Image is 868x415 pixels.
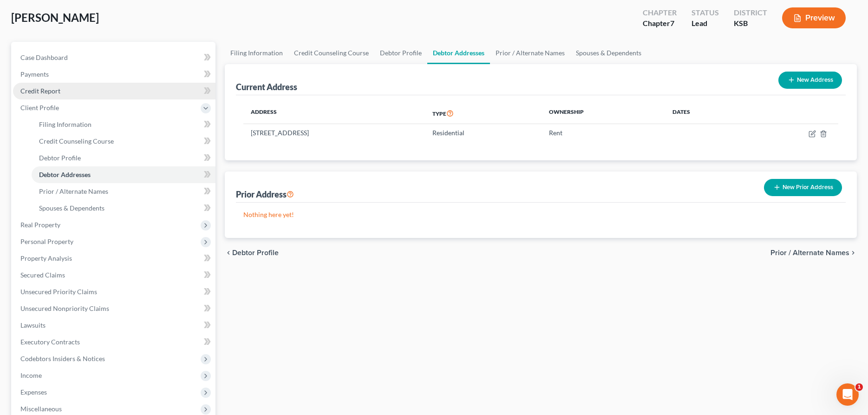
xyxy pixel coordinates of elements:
[20,288,97,296] span: Unsecured Priority Claims
[427,42,490,64] a: Debtor Addresses
[13,66,215,83] a: Payments
[770,249,849,257] span: Prior / Alternate Names
[243,124,424,142] td: [STREET_ADDRESS]
[32,200,215,217] a: Spouses & Dependents
[490,42,570,64] a: Prior / Alternate Names
[39,154,81,162] span: Debtor Profile
[20,405,62,413] span: Miscellaneous
[734,7,767,18] div: District
[20,87,60,95] span: Credit Report
[855,383,863,391] span: 1
[425,124,542,142] td: Residential
[692,7,719,18] div: Status
[32,133,215,150] a: Credit Counseling Course
[643,18,677,29] div: Chapter
[374,42,427,64] a: Debtor Profile
[243,103,424,124] th: Address
[13,49,215,66] a: Case Dashboard
[11,11,99,24] span: [PERSON_NAME]
[20,104,59,112] span: Client Profile
[20,70,49,78] span: Payments
[225,42,288,64] a: Filing Information
[20,388,47,396] span: Expenses
[225,249,232,257] i: chevron_left
[770,249,857,257] button: Prior / Alternate Names chevron_right
[20,254,72,262] span: Property Analysis
[13,300,215,317] a: Unsecured Nonpriority Claims
[236,81,297,92] div: Current Address
[764,179,842,196] button: New Prior Address
[570,42,647,64] a: Spouses & Dependents
[425,103,542,124] th: Type
[39,137,114,145] span: Credit Counseling Course
[13,283,215,300] a: Unsecured Priority Claims
[288,42,374,64] a: Credit Counseling Course
[20,53,68,61] span: Case Dashboard
[32,183,215,200] a: Prior / Alternate Names
[734,18,767,29] div: KSB
[849,249,857,257] i: chevron_right
[542,103,665,124] th: Ownership
[39,171,91,178] span: Debtor Addresses
[20,321,46,329] span: Lawsuits
[39,120,91,128] span: Filing Information
[20,371,42,379] span: Income
[542,124,665,142] td: Rent
[643,7,677,18] div: Chapter
[20,355,105,362] span: Codebtors Insiders & Notices
[836,383,859,406] iframe: Intercom live chat
[32,166,215,183] a: Debtor Addresses
[20,237,73,245] span: Personal Property
[20,221,60,229] span: Real Property
[243,210,838,219] p: Nothing here yet!
[13,83,215,99] a: Credit Report
[20,338,80,346] span: Executory Contracts
[665,103,746,124] th: Dates
[13,250,215,267] a: Property Analysis
[778,72,842,89] button: New Address
[20,304,109,312] span: Unsecured Nonpriority Claims
[13,334,215,350] a: Executory Contracts
[232,249,279,257] span: Debtor Profile
[32,150,215,166] a: Debtor Profile
[236,189,294,200] div: Prior Address
[692,18,719,29] div: Lead
[39,204,104,212] span: Spouses & Dependents
[20,271,65,279] span: Secured Claims
[39,187,108,195] span: Prior / Alternate Names
[670,19,674,27] span: 7
[782,7,846,28] button: Preview
[225,249,279,257] button: chevron_left Debtor Profile
[13,267,215,283] a: Secured Claims
[13,317,215,334] a: Lawsuits
[32,116,215,133] a: Filing Information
